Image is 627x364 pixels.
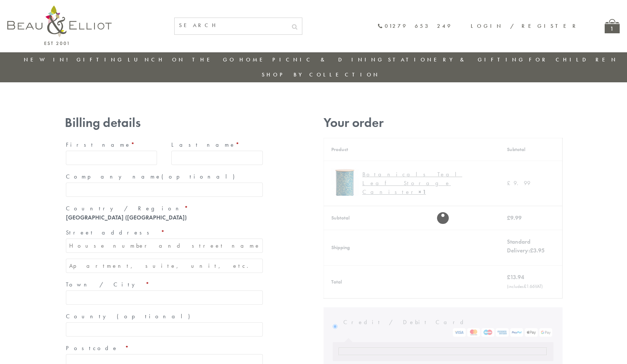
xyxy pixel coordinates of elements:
h3: Billing details [65,115,264,130]
a: New in! [24,56,73,63]
a: Login / Register [471,22,579,30]
a: 1 [605,19,620,33]
h3: Your order [324,115,563,130]
label: Company name [66,171,263,183]
a: 01279 653 249 [377,23,452,29]
label: Town / City [66,279,263,290]
a: Picnic & Dining [272,56,384,63]
strong: [GEOGRAPHIC_DATA] ([GEOGRAPHIC_DATA]) [66,214,187,221]
img: logo [7,5,112,45]
a: Lunch On The Go [128,56,236,63]
a: Stationery & Gifting [388,56,525,63]
label: Postcode [66,342,263,354]
span: (optional) [117,312,194,320]
label: Street address [66,227,263,239]
input: House number and street name [66,239,263,253]
span: (optional) [161,173,239,180]
a: Shop by collection [262,71,380,78]
input: Apartment, suite, unit, etc. (optional) [66,259,263,273]
a: Gifting [76,56,124,63]
a: Home [239,56,269,63]
label: County [66,311,263,322]
a: For Children [529,56,618,63]
label: First name [66,139,157,151]
label: Country / Region [66,203,263,214]
input: SEARCH [175,18,287,33]
label: Last name [171,139,263,151]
